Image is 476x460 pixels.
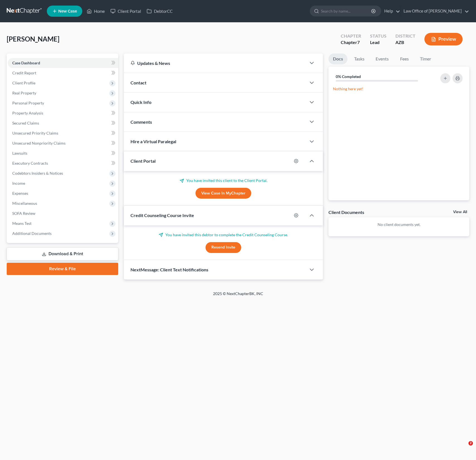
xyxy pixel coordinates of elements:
span: NextMessage: Client Text Notifications [131,267,208,272]
a: Property Analysis [8,108,118,118]
a: Home [84,6,108,16]
a: Help [381,6,400,16]
span: Credit Counseling Course Invite [131,213,194,218]
span: Hire a Virtual Paralegal [131,139,176,144]
a: Secured Claims [8,118,118,128]
span: Client Profile [12,81,35,85]
a: Fees [395,53,413,64]
span: 2 [468,441,473,446]
span: Credit Report [12,70,36,75]
span: Client Portal [131,158,156,164]
a: Events [371,53,393,64]
div: 2025 © NextChapterBK, INC [79,291,397,301]
a: DebtorCC [144,6,175,16]
iframe: Intercom live chat [457,441,470,454]
span: Expenses [12,191,28,196]
span: SOFA Review [12,211,35,216]
a: Case Dashboard [8,58,118,68]
button: Preview [424,33,463,45]
span: Unsecured Nonpriority Claims [12,141,66,145]
span: Comments [131,119,152,125]
span: Codebtors Insiders & Notices [12,171,63,176]
p: You have invited this client to the Client Portal. [131,178,316,183]
a: Tasks [350,53,369,64]
span: Additional Documents [12,231,52,236]
a: Review & File [7,263,118,275]
span: Lawsuits [12,151,27,155]
p: You have invited this debtor to complete the Credit Counseling Course. [131,232,316,238]
div: District [395,33,415,39]
a: View All [453,210,467,214]
span: Miscellaneous [12,201,37,206]
a: Docs [328,53,347,64]
span: [PERSON_NAME] [7,35,59,43]
span: Quick Info [131,99,151,105]
a: View Case in MyChapter [195,188,251,199]
a: Unsecured Nonpriority Claims [8,138,118,148]
a: SOFA Review [8,208,118,218]
div: AZB [395,39,415,46]
span: Personal Property [12,101,44,105]
a: Timer [415,53,436,64]
p: Nothing here yet! [333,86,465,92]
input: Search by name... [321,6,372,16]
span: Income [12,181,25,186]
span: Unsecured Priority Claims [12,131,58,135]
span: Means Test [12,221,32,226]
span: 7 [357,40,360,45]
a: Credit Report [8,68,118,78]
span: Case Dashboard [12,60,40,65]
strong: 0% Completed [336,74,361,79]
span: Contact [131,80,146,85]
div: Client Documents [328,209,364,215]
a: Unsecured Priority Claims [8,128,118,138]
div: Chapter [341,33,361,39]
div: Lead [370,39,386,46]
span: Secured Claims [12,121,39,125]
div: Status [370,33,386,39]
button: Resend Invite [206,242,241,253]
a: Law Office of [PERSON_NAME] [401,6,469,16]
a: Executory Contracts [8,158,118,168]
span: New Case [58,9,77,13]
a: Client Portal [108,6,144,16]
span: Property Analysis [12,111,43,115]
a: Download & Print [7,247,118,261]
p: No client documents yet. [333,222,465,227]
span: Executory Contracts [12,161,48,165]
a: Lawsuits [8,148,118,158]
span: Real Property [12,91,36,95]
div: Chapter [341,39,361,46]
div: Updates & News [131,60,300,66]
